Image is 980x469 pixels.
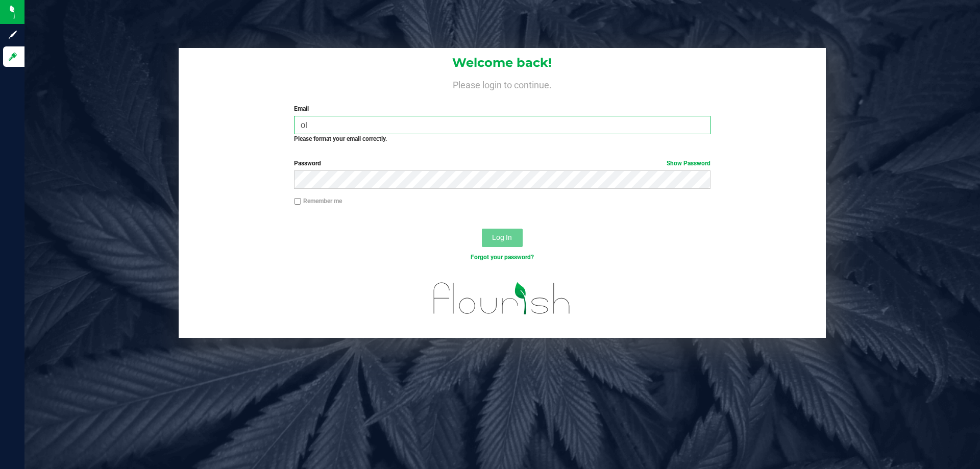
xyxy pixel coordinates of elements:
button: Log In [482,229,523,247]
span: Password [294,160,321,167]
label: Remember me [294,196,342,206]
strong: Please format your email correctly. [294,135,387,142]
label: Email [294,104,710,113]
inline-svg: Sign up [8,30,18,40]
h1: Welcome back! [179,56,826,69]
inline-svg: Log in [8,52,18,62]
input: Remember me [294,198,301,205]
a: Forgot your password? [471,254,534,261]
a: Show Password [667,160,710,167]
img: flourish_logo.svg [421,273,583,325]
h4: Please login to continue. [179,78,826,90]
span: Log In [492,233,512,241]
